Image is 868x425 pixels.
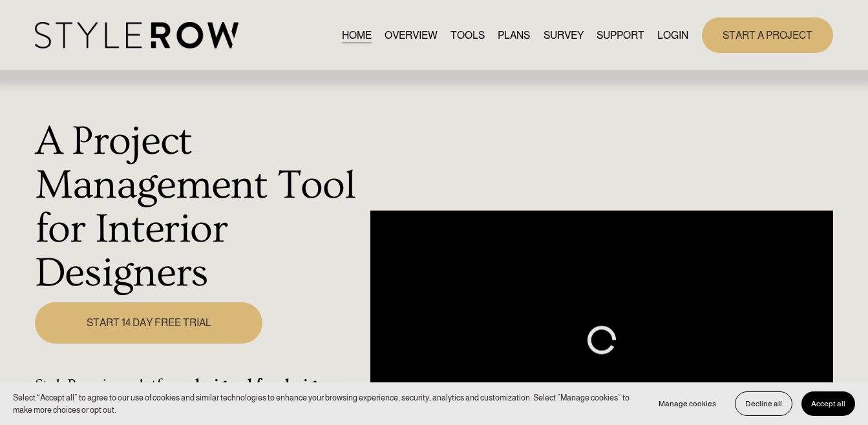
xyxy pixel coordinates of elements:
[702,17,833,53] a: START A PROJECT
[801,391,855,416] button: Accept all
[657,26,688,44] a: LOGIN
[597,28,644,43] span: SUPPORT
[13,391,636,416] p: Select “Accept all” to agree to our use of cookies and similar technologies to enhance your brows...
[342,26,372,44] a: HOME
[191,376,345,395] strong: designed for designers
[745,399,782,408] span: Decline all
[385,26,438,44] a: OVERVIEW
[659,399,716,408] span: Manage cookies
[498,26,530,44] a: PLANS
[597,26,644,44] a: folder dropdown
[811,399,845,408] span: Accept all
[649,391,726,416] button: Manage cookies
[35,376,363,415] h4: StyleRow is a platform , with maximum flexibility and organization.
[35,22,238,48] img: StyleRow
[35,302,263,344] a: START 14 DAY FREE TRIAL
[735,391,792,416] button: Decline all
[450,26,485,44] a: TOOLS
[544,26,584,44] a: SURVEY
[35,119,363,295] h1: A Project Management Tool for Interior Designers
